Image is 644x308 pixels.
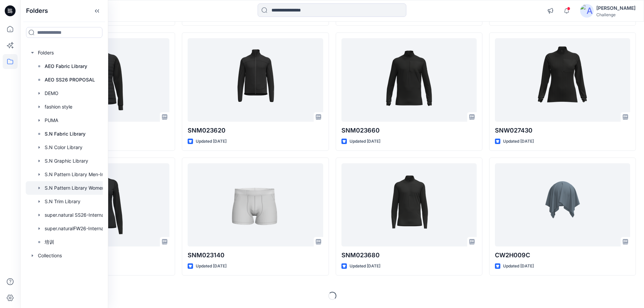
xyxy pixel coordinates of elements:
[495,251,630,260] p: CW2H009C
[495,126,630,135] p: SNW027430
[596,4,636,12] div: [PERSON_NAME]
[196,138,226,145] p: Updated [DATE]
[188,251,323,260] p: SNM023140
[341,126,477,135] p: SNM023660
[188,163,323,247] a: SNM023140
[196,263,226,270] p: Updated [DATE]
[341,38,477,122] a: SNM023660
[188,38,323,122] a: SNM023620
[495,38,630,122] a: SNW027430
[341,251,477,260] p: SNM023680
[503,138,534,145] p: Updated [DATE]
[350,263,380,270] p: Updated [DATE]
[503,263,534,270] p: Updated [DATE]
[45,130,86,138] p: S.N Fabric Library
[45,62,87,70] p: AEO Fabric Library
[188,126,323,135] p: SNM023620
[45,76,95,84] p: AEO SS26 PROPOSAL
[45,238,54,246] p: 培训
[596,12,636,17] div: Challenge
[350,138,380,145] p: Updated [DATE]
[580,4,594,18] img: avatar
[495,163,630,247] a: CW2H009C
[341,163,477,247] a: SNM023680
